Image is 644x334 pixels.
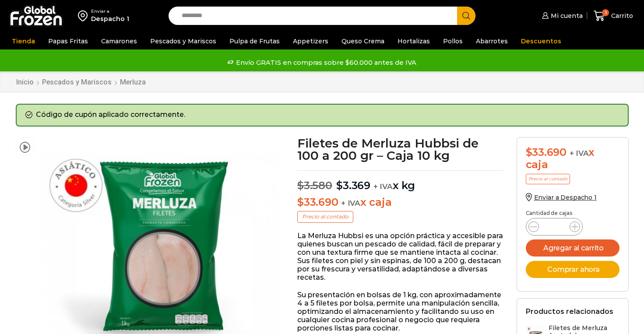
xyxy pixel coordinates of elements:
[439,33,467,49] a: Pollos
[297,196,503,209] p: x caja
[546,221,563,233] input: Product quantity
[526,239,619,257] button: Agregar al carrito
[602,9,609,16] span: 3
[91,14,129,23] div: Despacho 1
[78,8,91,23] img: address-field-icon.svg
[297,211,353,222] p: Precio al contado
[570,149,589,158] span: + IVA
[336,179,370,192] bdi: 3.369
[289,33,333,49] a: Appetizers
[472,33,512,49] a: Abarrotes
[609,11,633,20] span: Carrito
[517,33,566,49] a: Descuentos
[341,199,360,207] span: + IVA
[120,78,146,86] a: Merluza
[297,179,332,192] bdi: 3.580
[337,33,389,49] a: Queso Crema
[7,33,39,49] a: Tienda
[526,146,567,158] bdi: 33.690
[526,146,619,172] div: x caja
[297,196,338,208] bdi: 33.690
[16,78,146,86] nav: Breadcrumb
[526,174,570,184] p: Precio al contado
[42,78,112,86] a: Pescados y Mariscos
[225,33,284,49] a: Pulpa de Frutas
[549,11,583,20] span: Mi cuenta
[526,193,597,201] a: Enviar a Despacho 1
[297,179,304,192] span: $
[393,33,434,49] a: Hortalizas
[297,196,304,208] span: $
[591,6,635,26] a: 3 Carrito
[336,179,343,192] span: $
[540,7,583,25] a: Mi cuenta
[373,182,393,191] span: + IVA
[97,33,141,49] a: Camarones
[526,210,619,216] p: Cantidad de cajas
[146,33,221,49] a: Pescados y Mariscos
[526,146,532,158] span: $
[297,232,503,282] p: La Merluza Hubbsi es una opción práctica y accesible para quienes buscan un pescado de calidad, f...
[91,8,129,14] div: Enviar a
[457,7,475,25] button: Search button
[16,78,34,86] a: Inicio
[44,33,92,49] a: Papas Fritas
[297,291,503,333] p: Su presentación en bolsas de 1 kg, con aproximadamente 4 a 5 filetes por bolsa, permite una manip...
[534,193,597,201] span: Enviar a Despacho 1
[526,261,619,278] button: Comprar ahora
[526,307,613,316] h2: Productos relacionados
[297,170,503,192] p: x kg
[16,104,629,127] div: Código de cupón aplicado correctamente.
[297,137,503,162] h1: Filetes de Merluza Hubbsi de 100 a 200 gr – Caja 10 kg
